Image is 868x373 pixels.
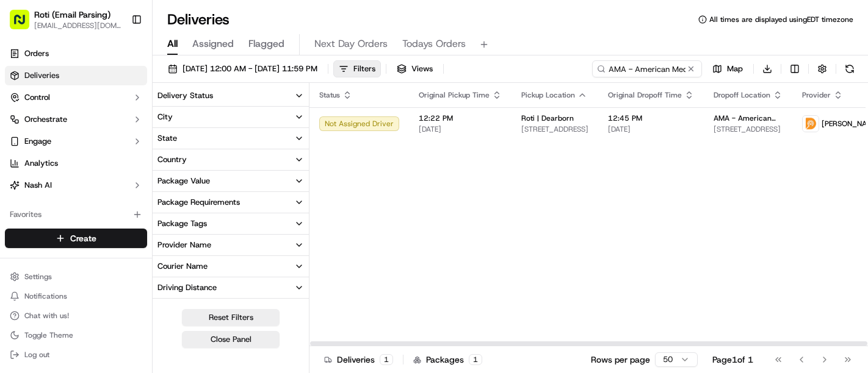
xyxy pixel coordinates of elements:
div: Deliveries [324,353,393,366]
div: Provider Name [157,240,211,250]
button: Nash AI [5,176,147,195]
span: Orders [24,48,49,59]
div: Favorites [5,205,147,224]
span: Assigned [192,37,234,51]
button: Engage [5,132,147,151]
span: Flagged [248,37,284,51]
div: City [157,112,173,123]
button: [EMAIL_ADDRESS][DOMAIN_NAME] [34,21,121,30]
span: Toggle Theme [24,330,73,340]
span: Filters [353,63,375,74]
button: Courier Name [153,256,309,277]
span: Map [727,63,743,74]
span: Engage [24,136,51,147]
span: Analytics [24,158,58,169]
div: Dispatch Strategy [157,304,224,314]
button: Views [391,60,438,77]
span: Chat with us! [24,311,69,321]
button: Reset Filters [182,309,280,326]
span: Original Dropoff Time [608,90,682,100]
button: Create [5,229,147,248]
button: Roti (Email Parsing) [34,9,110,21]
img: ddtg_logo_v2.png [803,116,819,132]
div: Courier Name [157,261,208,272]
span: Provider [802,90,831,100]
span: [DATE] [608,124,694,134]
div: Packages [413,353,482,366]
button: Control [5,88,147,107]
span: Control [24,92,50,103]
button: Delivery Status [153,85,309,106]
span: Original Pickup Time [419,90,490,100]
div: Package Value [157,176,210,187]
button: Map [707,60,748,77]
button: Driving Distance [153,277,309,298]
div: Page 1 of 1 [712,353,753,366]
div: Country [157,154,187,165]
span: Notifications [24,291,67,301]
span: Nash AI [24,180,52,191]
span: 12:22 PM [419,113,502,123]
input: Type to search [592,60,702,77]
span: Views [411,63,433,74]
button: Dispatch Strategy [153,299,309,319]
button: Orchestrate [5,110,147,129]
div: Package Requirements [157,197,240,208]
button: Roti (Email Parsing)[EMAIL_ADDRESS][DOMAIN_NAME] [5,5,126,34]
span: [DATE] 12:00 AM - [DATE] 11:59 PM [183,63,317,74]
a: Analytics [5,154,147,173]
span: [STREET_ADDRESS] [521,124,588,134]
a: Deliveries [5,66,147,85]
button: Close Panel [182,331,280,348]
span: Deliveries [24,70,59,81]
span: Dropoff Location [714,90,770,100]
span: All [167,37,178,51]
button: Notifications [5,288,147,305]
button: Settings [5,268,147,285]
button: Filters [333,60,381,77]
div: Package Tags [157,218,207,229]
span: Todays Orders [402,37,466,51]
span: Log out [24,350,49,360]
button: Refresh [841,60,858,77]
div: Driving Distance [157,282,217,293]
button: Package Value [153,171,309,191]
button: Package Tags [153,213,309,234]
span: 12:45 PM [608,113,694,123]
a: Orders [5,44,147,63]
span: Roti | Dearborn [521,113,574,123]
button: [DATE] 12:00 AM - [DATE] 11:59 PM [162,60,323,77]
button: Country [153,149,309,170]
span: Settings [24,272,52,282]
span: Next Day Orders [314,37,388,51]
span: Orchestrate [24,114,67,125]
button: Provider Name [153,235,309,255]
h1: Deliveries [167,10,230,29]
button: Toggle Theme [5,327,147,344]
span: Status [319,90,340,100]
span: Pickup Location [521,90,575,100]
span: All times are displayed using EDT timezone [709,15,853,24]
span: Create [70,232,96,244]
p: Rows per page [591,353,650,366]
span: [DATE] [419,124,502,134]
button: Log out [5,346,147,363]
div: 1 [380,354,393,365]
button: City [153,107,309,127]
button: Chat with us! [5,307,147,324]
button: State [153,128,309,149]
span: [STREET_ADDRESS] [714,124,783,134]
div: State [157,133,177,144]
span: AMA - American Medical Association [714,113,783,123]
div: 1 [469,354,482,365]
div: Delivery Status [157,90,213,101]
button: Package Requirements [153,192,309,213]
